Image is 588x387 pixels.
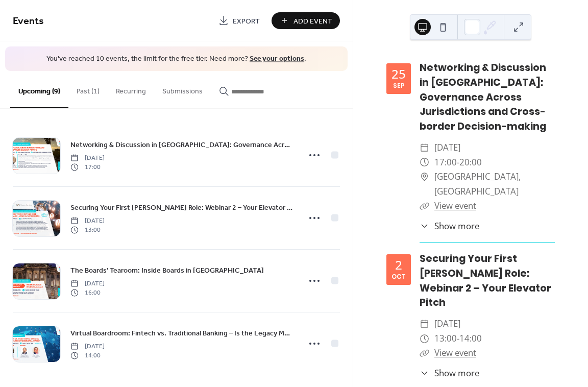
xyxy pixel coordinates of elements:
a: Virtual Boardroom: Fintech vs. Traditional Banking – Is the Legacy Model Still Viable? [70,327,294,339]
a: See your options [250,52,304,66]
span: Securing Your First [PERSON_NAME] Role: Webinar 2 – Your Elevator Pitch [70,202,294,213]
span: 14:00 [70,351,105,360]
div: 25 [391,68,406,80]
button: Upcoming (9) [10,71,68,108]
a: Securing Your First [PERSON_NAME] Role: Webinar 2 – Your Elevator Pitch [70,202,294,213]
button: Recurring [108,71,154,107]
a: View event [434,347,476,358]
span: Export [233,16,260,27]
span: 13:00 [434,331,457,346]
span: [DATE] [70,216,105,225]
div: Oct [391,274,406,280]
button: ​Show more [420,367,479,379]
div: Sep [393,83,405,89]
div: ​ [420,346,429,360]
a: Networking & Discussion in [GEOGRAPHIC_DATA]: Governance Across Jurisdictions and Cross-border De... [70,139,294,151]
span: The Boards' Tearoom: Inside Boards in [GEOGRAPHIC_DATA] [70,265,264,276]
div: ​ [420,331,429,346]
a: Export [211,12,267,29]
span: Virtual Boardroom: Fintech vs. Traditional Banking – Is the Legacy Model Still Viable? [70,328,294,338]
div: 2 [395,259,402,271]
span: [GEOGRAPHIC_DATA], [GEOGRAPHIC_DATA] [434,170,555,199]
span: [DATE] [434,140,460,155]
span: - [457,331,459,346]
a: View event [434,200,476,211]
span: 14:00 [459,331,482,346]
span: Show more [434,220,479,232]
span: Events [13,11,44,31]
span: - [457,155,459,170]
span: [DATE] [70,342,105,351]
span: 17:00 [70,163,105,172]
div: ​ [420,367,429,379]
button: ​Show more [420,220,479,232]
a: Securing Your First [PERSON_NAME] Role: Webinar 2 – Your Elevator Pitch [420,252,551,309]
span: Show more [434,367,479,379]
span: [DATE] [434,317,460,331]
span: You've reached 10 events, the limit for the free tier. Need more? . [15,54,337,64]
div: ​ [420,220,429,232]
a: Networking & Discussion in [GEOGRAPHIC_DATA]: Governance Across Jurisdictions and Cross-border De... [420,61,546,133]
div: ​ [420,155,429,170]
span: [DATE] [70,153,105,162]
a: The Boards' Tearoom: Inside Boards in [GEOGRAPHIC_DATA] [70,264,264,276]
span: 16:00 [70,288,105,298]
button: Past (1) [68,71,108,107]
div: ​ [420,140,429,155]
div: ​ [420,317,429,331]
div: ​ [420,170,429,184]
span: [DATE] [70,279,105,288]
button: Submissions [154,71,211,107]
span: 17:00 [434,155,457,170]
span: 20:00 [459,155,482,170]
div: ​ [420,199,429,213]
span: 13:00 [70,226,105,235]
span: Networking & Discussion in [GEOGRAPHIC_DATA]: Governance Across Jurisdictions and Cross-border De... [70,139,294,150]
